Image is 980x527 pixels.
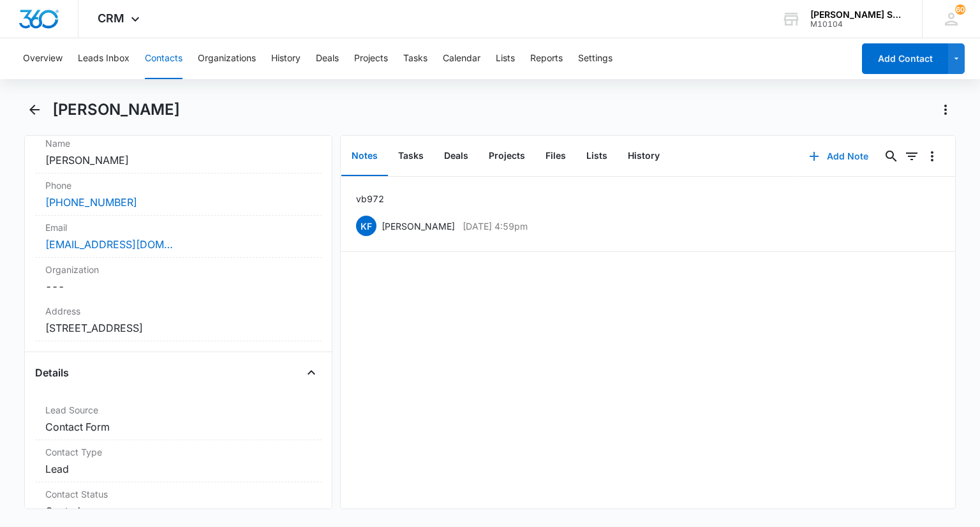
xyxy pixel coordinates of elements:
button: Overflow Menu [922,146,942,167]
label: Lead Source [45,403,311,417]
button: Deals [434,137,479,176]
div: Name[PERSON_NAME] [35,131,321,174]
dd: --- [45,279,311,294]
button: Overview [23,38,63,79]
p: [PERSON_NAME] [382,219,455,233]
h1: [PERSON_NAME] [52,100,180,119]
span: 60 [955,4,965,15]
button: Projects [354,38,388,79]
button: Lists [576,137,618,176]
dd: Contact Form [45,419,311,434]
dd: Lead [45,461,311,477]
button: Leads Inbox [78,38,130,79]
div: Phone[PHONE_NUMBER] [35,174,321,216]
label: Contact Type [45,445,311,459]
label: Address [45,304,311,318]
label: Name [45,137,311,150]
div: account id [810,20,903,29]
button: Contacts [145,38,182,79]
button: History [271,38,301,79]
button: Lists [496,38,515,79]
button: Projects [479,137,535,176]
a: [PHONE_NUMBER] [45,195,137,210]
div: Contact StatusQuoted [35,482,321,524]
h4: Details [35,365,69,380]
div: account name [810,10,903,20]
button: History [618,137,670,176]
button: Add Note [796,141,881,172]
button: Files [535,137,576,176]
dd: [PERSON_NAME] [45,152,311,168]
a: [EMAIL_ADDRESS][DOMAIN_NAME] [45,237,173,252]
span: KF [356,216,376,236]
div: Email[EMAIL_ADDRESS][DOMAIN_NAME] [35,216,321,258]
dd: [STREET_ADDRESS] [45,320,311,336]
div: Address[STREET_ADDRESS] [35,299,321,341]
button: Tasks [403,38,427,79]
button: Close [301,362,322,383]
button: Tasks [388,137,434,176]
div: Organization--- [35,258,321,299]
button: Add Contact [862,43,948,74]
button: Calendar [443,38,480,79]
p: vb9 72 [356,192,384,205]
button: Filters [902,146,922,167]
button: Organizations [198,38,256,79]
button: Notes [341,137,388,176]
button: Deals [316,38,339,79]
div: Contact TypeLead [35,440,321,482]
dd: Quoted [45,503,311,519]
label: Contact Status [45,487,311,501]
button: Back [24,100,44,120]
label: Phone [45,179,311,192]
button: Search... [881,146,902,167]
div: Lead SourceContact Form [35,398,321,440]
p: [DATE] 4:59pm [463,219,528,233]
button: Reports [530,38,563,79]
label: Email [45,221,311,234]
button: Actions [935,100,956,120]
label: Organization [45,263,311,276]
button: Settings [578,38,612,79]
div: notifications count [955,4,965,15]
span: CRM [98,11,124,25]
